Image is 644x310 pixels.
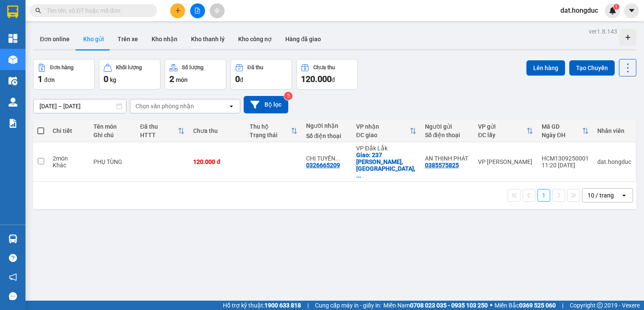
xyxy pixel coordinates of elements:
button: Đơn online [33,29,76,49]
div: Số lượng [182,65,203,70]
div: VP [PERSON_NAME] [478,158,533,165]
span: notification [9,273,17,281]
strong: 0369 525 060 [519,302,556,309]
div: HTTT [140,132,178,138]
div: Giao: 237 Võ Văn Kiệt, Khánh Xuân, BMT [356,152,416,179]
img: dashboard-icon [8,34,17,43]
div: VP Đắk Lắk [356,145,416,152]
div: Chọn văn phòng nhận [135,102,194,110]
th: Toggle SortBy [537,120,593,142]
button: Đơn hàng1đơn [33,59,95,90]
div: VP gửi [478,123,526,130]
img: icon-new-feature [609,7,616,14]
div: Mã GD [542,123,582,130]
button: 1 [537,189,550,202]
div: Người nhận [306,122,348,129]
span: aim [214,8,220,14]
span: đơn [44,76,55,83]
span: question-circle [9,254,17,262]
span: kg [110,76,116,83]
span: caret-down [628,7,636,14]
sup: 2 [284,92,292,100]
div: Khác [53,162,85,169]
img: solution-icon [8,119,17,128]
button: file-add [190,3,205,18]
div: Trạng thái [250,132,291,138]
span: message [9,292,17,300]
button: plus [170,3,185,18]
button: Bộ lọc [244,96,288,113]
span: 0 [235,74,240,84]
button: Kho nhận [145,29,184,49]
div: ver 1.8.143 [589,27,617,36]
span: copyright [597,302,603,308]
div: 0385575825 [425,162,459,169]
div: VP nhận [356,123,410,130]
span: 1 [615,4,618,10]
span: 1 [38,74,42,84]
div: Số điện thoại [425,132,470,138]
strong: 0708 023 035 - 0935 103 250 [410,302,488,309]
span: 120.000 [301,74,332,84]
div: Ngày ĐH [542,132,582,138]
div: Ghi chú [93,132,132,138]
span: đ [240,76,243,83]
div: Tên món [93,123,132,130]
div: Tạo kho hàng mới [619,29,636,46]
button: Kho gửi [76,29,111,49]
input: Select a date range. [34,99,126,113]
div: Đã thu [140,123,178,130]
button: Lên hàng [526,60,565,76]
div: 2 món [53,155,85,162]
button: Đã thu0đ [231,59,292,90]
button: Hàng đã giao [278,29,328,49]
span: ... [335,155,340,162]
sup: 1 [613,4,619,10]
div: CHỊ TUYỀN (0906300189) [306,155,348,162]
img: logo-vxr [7,6,18,18]
button: Chưa thu120.000đ [296,59,358,90]
img: warehouse-icon [8,234,17,243]
img: warehouse-icon [8,55,17,64]
span: file-add [194,8,200,14]
button: Trên xe [111,29,145,49]
button: aim [210,3,225,18]
span: 0 [104,74,108,84]
span: | [307,301,309,310]
span: search [35,8,41,14]
div: PHỤ TÙNG [93,158,132,165]
div: ĐC giao [356,132,410,138]
span: Hỗ trợ kỹ thuật: [223,301,301,310]
svg: open [621,192,627,199]
div: dat.hongduc [597,158,631,165]
button: caret-down [624,3,639,18]
span: | [562,301,563,310]
span: ⚪️ [490,304,492,307]
span: 2 [169,74,174,84]
span: dat.hongduc [554,5,605,16]
img: warehouse-icon [8,76,17,85]
div: ĐC lấy [478,132,526,138]
div: Chi tiết [53,127,85,134]
div: 0326665209 [306,162,340,169]
span: Miền Bắc [495,301,556,310]
th: Toggle SortBy [136,120,189,142]
strong: 1900 633 818 [264,302,301,309]
div: Số điện thoại [306,132,348,139]
div: AN THỊNH PHÁT [425,155,470,162]
div: HCM1309250001 [542,155,589,162]
div: 10 / trang [588,191,614,200]
div: Khối lượng [116,65,142,70]
span: ... [356,172,361,179]
button: Khối lượng0kg [99,59,160,90]
button: Kho thanh lý [184,29,231,49]
div: Người gửi [425,123,470,130]
div: Chưa thu [313,65,335,70]
span: món [176,76,188,83]
div: 120.000 đ [193,158,241,165]
th: Toggle SortBy [352,120,421,142]
span: Cung cấp máy in - giấy in: [315,301,381,310]
span: plus [175,8,181,14]
svg: open [228,103,235,110]
div: Thu hộ [250,123,291,130]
